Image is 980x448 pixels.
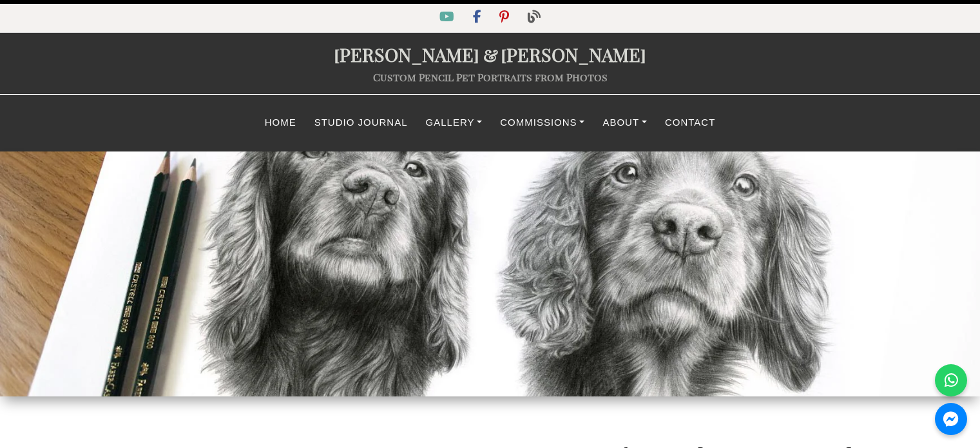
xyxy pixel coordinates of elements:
[656,110,724,135] a: Contact
[492,12,519,23] a: Pinterest
[935,403,967,435] a: Messenger
[256,110,305,135] a: Home
[935,364,967,396] a: WhatsApp
[465,12,492,23] a: Facebook
[491,110,593,135] a: Commissions
[417,110,492,135] a: Gallery
[432,12,465,23] a: YouTube
[479,42,501,66] span: &
[373,70,608,84] a: Custom Pencil Pet Portraits from Photos
[593,110,656,135] a: About
[334,42,646,66] a: [PERSON_NAME]&[PERSON_NAME]
[305,110,417,135] a: Studio Journal
[520,12,548,23] a: Blog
